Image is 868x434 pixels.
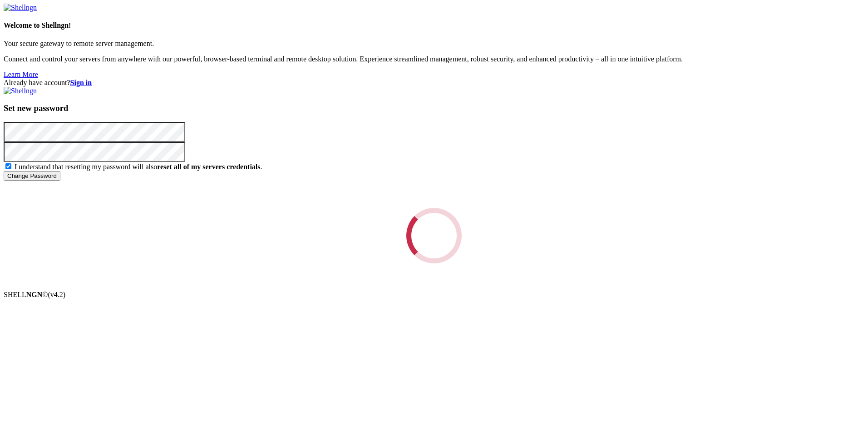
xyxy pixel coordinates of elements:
b: reset all of my servers credentials [157,163,260,171]
div: Loading... [406,208,462,263]
input: Change Password [4,171,60,181]
p: Your secure gateway to remote server management. [4,40,864,48]
p: Connect and control your servers from anywhere with our powerful, browser-based terminal and remo... [4,55,864,63]
a: Learn More [4,71,38,78]
span: 4.2.0 [48,291,66,298]
div: Already have account? [4,79,864,87]
span: I understand that resetting my password will also . [15,163,262,171]
h3: Set new password [4,103,864,113]
img: Shellngn [4,87,37,95]
img: Shellngn [4,4,37,12]
b: NGN [26,291,43,298]
input: I understand that resetting my password will alsoreset all of my servers credentials. [5,163,11,169]
h4: Welcome to Shellngn! [4,21,864,30]
a: Sign in [70,79,92,86]
span: SHELL © [4,291,65,298]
